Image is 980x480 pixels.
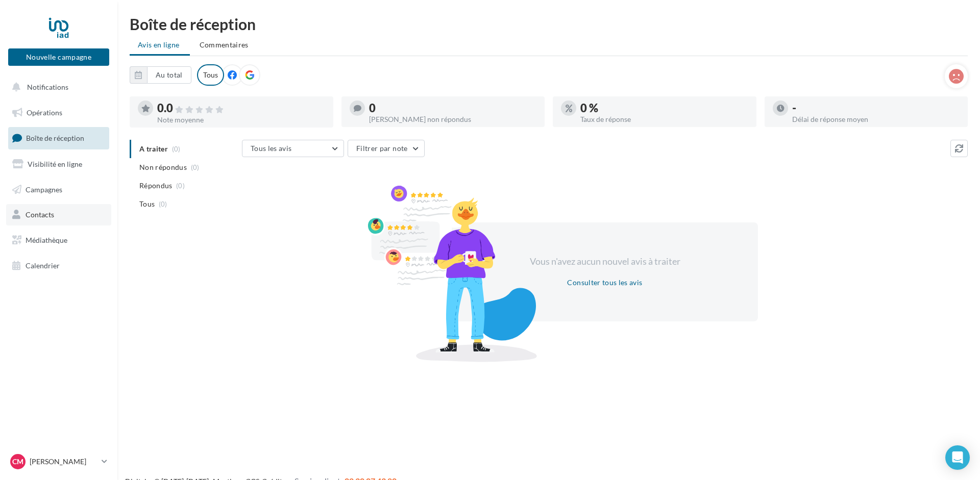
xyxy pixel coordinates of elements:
div: Délai de réponse moyen [792,116,960,123]
span: Commentaires [200,40,249,50]
button: Au total [147,66,191,84]
span: Tous les avis [251,144,292,153]
button: Tous les avis [242,140,344,157]
div: Taux de réponse [580,116,748,123]
span: (0) [176,182,185,190]
span: Boîte de réception [26,134,84,142]
span: (0) [159,200,167,208]
a: CM [PERSON_NAME] [8,452,109,471]
span: Notifications [27,83,68,91]
div: - [792,103,960,114]
button: Au total [130,66,191,84]
button: Filtrer par note [348,140,425,157]
div: 0.0 [157,103,325,114]
a: Campagnes [6,179,111,200]
button: Consulter tous les avis [563,276,646,289]
span: Opérations [27,108,62,117]
p: [PERSON_NAME] [30,457,97,467]
span: CM [12,457,23,467]
div: Boîte de réception [130,16,968,32]
span: Calendrier [26,261,60,270]
span: Médiathèque [26,236,67,244]
a: Boîte de réception [6,127,111,149]
span: Campagnes [26,185,62,193]
span: (0) [191,163,200,171]
button: Nouvelle campagne [8,48,109,66]
span: Visibilité en ligne [28,160,82,168]
span: Répondus [139,181,173,191]
div: Vous n'avez aucun nouvel avis à traiter [517,255,693,268]
a: Calendrier [6,255,111,276]
div: 0 [369,103,537,114]
span: Contacts [26,210,54,219]
a: Médiathèque [6,230,111,251]
a: Visibilité en ligne [6,154,111,175]
div: [PERSON_NAME] non répondus [369,116,537,123]
a: Contacts [6,204,111,225]
span: Tous [139,199,155,209]
div: Tous [197,64,224,86]
span: Non répondus [139,162,187,172]
div: Open Intercom Messenger [945,445,970,470]
a: Opérations [6,102,111,123]
div: 0 % [580,103,748,114]
div: Note moyenne [157,116,325,123]
button: Notifications [6,77,107,98]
